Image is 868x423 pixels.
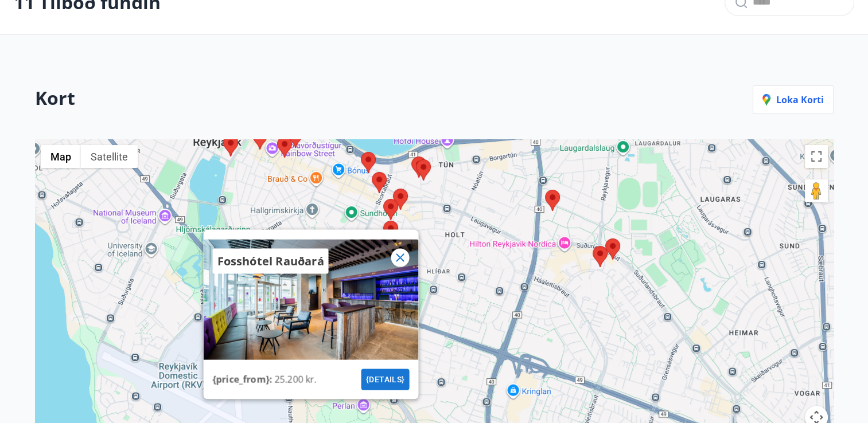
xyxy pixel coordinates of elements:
button: Show street map [41,145,81,168]
p: 25.200 kr. [274,373,317,386]
p: {price_from} : [212,373,274,386]
p: Loka korti [762,93,824,106]
button: Show satellite imagery [81,145,138,168]
button: Toggle fullscreen view [805,145,828,168]
h2: Kort [35,85,75,114]
button: {details} [361,369,409,390]
button: Loka korti [753,85,834,114]
button: Drag Pegman onto the map to open Street View [805,179,828,202]
p: Fosshótel Rauðará [217,253,324,269]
